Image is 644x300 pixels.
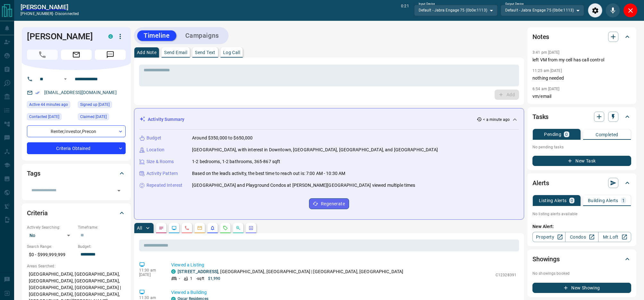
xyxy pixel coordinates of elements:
[139,296,162,300] p: 11:30 am
[539,198,567,203] p: Listing Alerts
[44,90,117,95] a: [EMAIL_ADDRESS][DOMAIN_NAME]
[248,225,254,231] svg: Agent Actions
[544,132,561,137] p: Pending
[179,276,180,281] p: -
[532,271,631,276] p: No showings booked
[532,50,560,55] p: 3:41 pm [DATE]
[197,225,202,231] svg: Emails
[27,205,126,221] div: Criteria
[80,101,110,108] span: Signed up [DATE]
[565,232,598,242] a: Condos
[623,3,638,18] div: Close
[190,276,192,281] p: 1
[571,198,573,203] p: 0
[532,156,631,166] button: New Task
[139,268,162,272] p: 11:30 am
[532,93,631,100] p: vm/email
[532,109,631,124] div: Tasks
[532,178,549,188] h2: Alerts
[78,225,126,230] p: Timeframe:
[414,5,498,16] div: Default - Jabra Engage 75 (0b0e:1113)
[588,3,602,18] div: Audio Settings
[27,50,58,60] span: Call
[27,208,48,218] h2: Criteria
[62,75,69,83] button: Open
[146,182,182,189] p: Repeated Interest
[21,3,79,11] a: [PERSON_NAME]
[532,68,562,73] p: 11:25 am [DATE]
[108,34,113,39] div: condos.ca
[483,117,510,122] p: < a minute ago
[192,158,280,165] p: 1-2 bedrooms, 1-2 bathrooms, 365-867 sqft
[139,272,162,277] p: [DATE]
[532,112,548,122] h2: Tasks
[309,198,349,209] button: Regenerate
[192,170,345,177] p: Based on the lead's activity, the best time to reach out is: 7:00 AM - 10:30 AM
[78,113,126,122] div: Sat Jul 01 2023
[192,146,438,153] p: [GEOGRAPHIC_DATA], with interest in Downtown, [GEOGRAPHIC_DATA], [GEOGRAPHIC_DATA], and [GEOGRAPH...
[171,225,177,231] svg: Lead Browsing Activity
[148,116,184,123] p: Activity Summary
[27,244,75,249] p: Search Range:
[171,269,176,274] div: condos.ca
[195,50,215,55] p: Send Text
[532,175,631,191] div: Alerts
[35,91,40,95] svg: Email Verified
[146,158,174,165] p: Size & Rooms
[596,132,618,137] p: Completed
[532,223,631,230] p: New Alert:
[565,132,568,137] p: 0
[61,50,92,60] span: Email
[27,113,75,122] div: Thu Mar 13 2025
[208,276,221,281] p: $1,990
[223,225,228,231] svg: Requests
[598,232,631,242] a: Mr.Loft
[78,244,126,249] p: Budget:
[184,225,189,231] svg: Calls
[196,276,204,281] p: - sqft
[27,263,126,269] p: Areas Searched:
[21,11,79,17] p: [PHONE_NUMBER] -
[179,30,225,41] button: Campaigns
[27,166,126,181] div: Tags
[137,50,156,55] p: Add Note
[164,50,187,55] p: Send Email
[210,225,215,231] svg: Listing Alerts
[27,225,75,230] p: Actively Searching:
[192,135,253,141] p: Around $350,000 to $650,000
[27,142,126,154] div: Criteria Obtained
[532,32,549,42] h2: Notes
[622,198,625,203] p: 1
[501,5,584,16] div: Default - Jabra Engage 75 (0b0e:1113)
[27,125,126,137] div: Renter , Investor , Precon
[496,272,516,278] p: C12328391
[606,3,620,18] div: Mute
[139,114,519,125] div: Activity Summary< a minute ago
[146,170,178,177] p: Activity Pattern
[159,225,164,231] svg: Notes
[419,2,435,6] label: Input Device
[80,114,107,120] span: Claimed [DATE]
[532,232,565,242] a: Property
[137,226,142,230] p: All
[532,75,631,82] p: nothing needed
[236,225,241,231] svg: Opportunities
[171,289,516,296] p: Viewed a Building
[532,254,560,264] h2: Showings
[401,3,409,18] p: 0:21
[192,182,415,189] p: [GEOGRAPHIC_DATA] and Playground Condos at [PERSON_NAME][GEOGRAPHIC_DATA] viewed multiple times
[146,135,161,141] p: Budget
[223,50,240,55] p: Log Call
[178,268,403,275] p: , [GEOGRAPHIC_DATA], [GEOGRAPHIC_DATA] | [GEOGRAPHIC_DATA], [GEOGRAPHIC_DATA]
[29,114,59,120] span: Contacted [DATE]
[532,283,631,293] button: New Showing
[27,31,99,42] h1: [PERSON_NAME]
[95,50,126,60] span: Message
[588,198,618,203] p: Building Alerts
[171,262,516,268] p: Viewed a Listing
[532,87,560,91] p: 6:54 am [DATE]
[146,146,164,153] p: Location
[27,249,75,260] p: $0 - $999,999,999
[29,101,68,108] span: Active 44 minutes ago
[178,269,218,274] a: [STREET_ADDRESS]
